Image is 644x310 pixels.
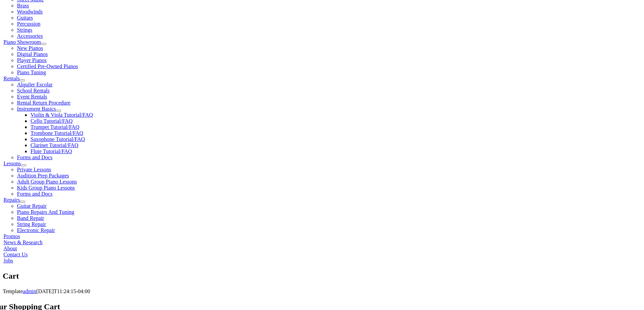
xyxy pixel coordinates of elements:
[30,118,73,124] a: Cello Tutorial/FAQ
[3,252,28,257] a: Contact Us
[17,3,29,8] a: Brass
[17,106,56,112] a: Instrument Basics
[3,246,17,251] a: About
[17,215,44,221] a: Band Repair
[20,79,25,81] button: Open submenu of Rentals
[17,94,47,100] a: Event Rentals
[3,288,23,294] span: Template
[17,100,70,106] a: Rental Return Procedure
[17,179,77,185] a: Adult Group Piano Lessons
[3,233,20,239] a: Promos
[41,43,46,45] button: Open submenu of Piano Showroom
[17,27,32,33] a: Strings
[17,191,52,197] a: Forms and Docs
[3,271,641,282] h1: Cart
[17,221,46,227] a: String Repair
[17,82,52,87] a: Alquiler Escolar
[21,164,26,166] button: Open submenu of Lessons
[3,258,13,263] a: Jobs
[30,130,83,136] a: Trombone Tutorial/FAQ
[30,142,78,148] a: Clarinet Tutorial/FAQ
[23,288,36,294] a: admin
[20,201,25,203] button: Open submenu of Repairs
[30,148,72,154] a: Flute Tutorial/FAQ
[3,271,641,282] section: Page Title Bar
[30,136,85,142] a: Saxophone Tutorial/FAQ
[3,161,21,166] a: Lessons
[17,227,55,233] a: Electronic Repair
[30,124,79,130] a: Trumpet Tutorial/FAQ
[36,288,90,294] span: [DATE]T11:24:15-04:00
[17,173,69,178] a: Audition Prep Packages
[17,167,51,172] a: Private Lessons
[56,110,61,112] button: Open submenu of Instrument Basics
[17,69,46,75] a: Piano Tuning
[3,39,41,45] a: Piano Showroom
[17,185,75,191] a: Kids Group Piano Lessons
[17,57,47,63] a: Player Pianos
[3,197,20,203] a: Repairs
[17,15,33,21] a: Guitars
[17,45,43,51] a: New Pianos
[17,63,78,69] a: Certified Pre-Owned Pianos
[17,21,40,27] a: Percussion
[17,154,52,160] a: Forms and Docs
[17,51,48,57] a: Digital Pianos
[17,209,74,215] a: Piano Repairs And Tuning
[3,76,20,81] a: Rentals
[17,88,49,93] a: School Rentals
[3,239,43,245] a: News & Research
[17,33,43,39] a: Accessories
[17,9,43,15] a: Woodwinds
[30,112,93,118] a: Violin & Viola Tutorial/FAQ
[17,203,47,209] a: Guitar Repair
